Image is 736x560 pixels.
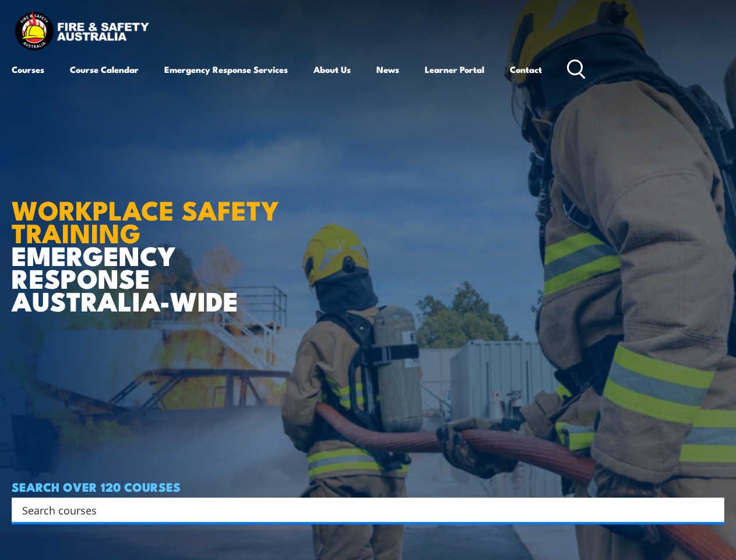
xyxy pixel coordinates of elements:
[314,55,351,83] a: About Us
[425,55,484,83] a: Learner Portal
[70,55,139,83] a: Course Calendar
[704,502,720,518] button: Search magnifier button
[164,55,288,83] a: Emergency Response Services
[12,169,297,312] h1: EMERGENCY RESPONSE AUSTRALIA-WIDE
[22,501,699,519] input: Search input
[24,502,701,518] form: Search form
[12,55,44,83] a: Courses
[376,55,399,83] a: News
[510,55,542,83] a: Contact
[12,480,724,493] h4: SEARCH OVER 120 COURSES
[12,189,279,252] strong: WORKPLACE SAFETY TRAINING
